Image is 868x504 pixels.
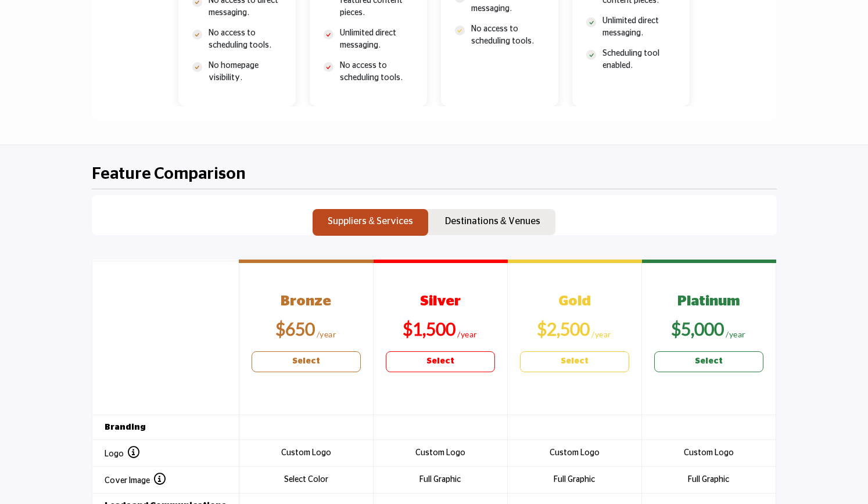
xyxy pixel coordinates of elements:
[430,209,555,236] button: Destinations & Venues
[688,476,729,484] span: Full Graphic
[554,476,595,484] span: Full Graphic
[550,449,600,457] span: Custom Logo
[313,209,428,236] button: Suppliers & Services
[105,477,166,485] span: Cover Image
[209,60,282,84] p: No homepage visibility.
[209,27,282,52] p: No access to scheduling tools.
[281,449,331,457] span: Custom Logo
[92,165,246,185] h2: Feature Comparison
[445,214,540,228] p: Destinations & Venues
[105,450,139,458] span: Logo
[415,449,465,457] span: Custom Logo
[328,214,413,228] p: Suppliers & Services
[284,476,328,484] span: Select Color
[684,449,734,457] span: Custom Logo
[340,60,413,84] p: No access to scheduling tools.
[419,476,461,484] span: Full Graphic
[105,423,146,431] strong: Branding
[602,48,676,72] p: Scheduling tool enabled.
[340,27,413,52] p: Unlimited direct messaging.
[602,15,676,39] p: Unlimited direct messaging.
[471,23,544,48] p: No access to scheduling tools.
